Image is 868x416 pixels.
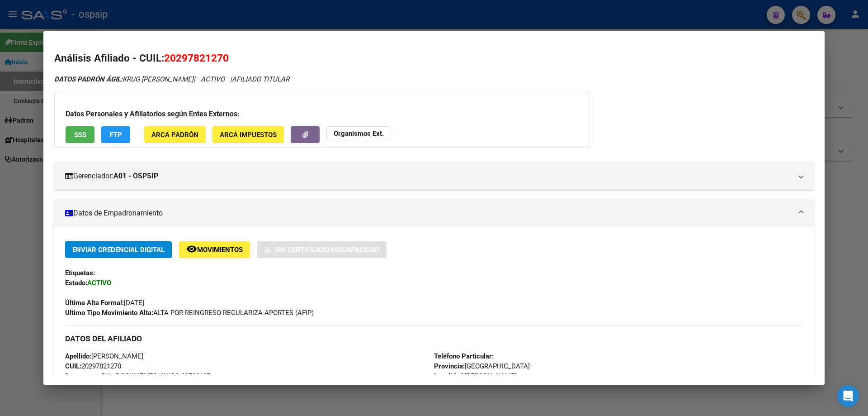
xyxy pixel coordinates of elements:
button: Movimientos [179,241,250,258]
strong: Provincia: [434,362,465,370]
span: [PERSON_NAME] [434,372,517,380]
i: | ACTIVO | [54,75,289,83]
span: ARCA Padrón [151,131,198,139]
span: [DATE] [65,299,144,307]
span: AFILIADO TITULAR [232,75,289,83]
strong: Teléfono Particular: [434,352,494,360]
span: ARCA Impuestos [220,131,277,139]
mat-icon: remove_red_eye [186,244,197,254]
span: SSS [74,131,86,139]
strong: DATOS PADRÓN ÁGIL: [54,75,123,83]
h2: Análisis Afiliado - CUIL: [54,51,814,66]
span: Enviar Credencial Digital [72,246,165,254]
strong: Etiquetas: [65,269,95,277]
strong: Organismos Ext. [334,129,384,138]
strong: Estado: [65,279,87,287]
strong: ACTIVO [87,279,111,287]
button: ARCA Impuestos [212,126,284,143]
span: Sin Certificado Discapacidad [275,246,379,254]
span: FTP [110,131,122,139]
strong: Última Alta Formal: [65,299,124,307]
strong: A01 - OSPSIP [113,171,158,182]
button: SSS [66,126,94,143]
button: Enviar Credencial Digital [65,241,172,258]
button: ARCA Padrón [144,126,206,143]
strong: Localidad: [434,372,465,380]
mat-panel-title: Datos de Empadronamiento [65,208,792,219]
strong: Apellido: [65,352,91,360]
span: ALTA POR REINGRESO REGULARIZA APORTES (AFIP) [65,309,314,317]
span: 20297821270 [164,52,229,64]
div: Open Intercom Messenger [837,385,859,407]
button: FTP [101,126,130,143]
span: KRUG [PERSON_NAME] [54,75,193,83]
mat-expansion-panel-header: Gerenciador:A01 - OSPSIP [54,163,814,190]
span: [GEOGRAPHIC_DATA] [434,362,530,370]
button: Organismos Ext. [326,126,391,140]
h3: Datos Personales y Afiliatorios según Entes Externos: [66,109,579,120]
button: Sin Certificado Discapacidad [257,241,387,258]
strong: Documento: [65,372,101,380]
span: [PERSON_NAME] [65,352,143,360]
span: DU - DOCUMENTO UNICO 29782127 [65,372,210,380]
strong: Ultimo Tipo Movimiento Alta: [65,309,153,317]
span: 20297821270 [65,362,121,370]
mat-expansion-panel-header: Datos de Empadronamiento [54,200,814,227]
mat-panel-title: Gerenciador: [65,171,792,182]
h3: DATOS DEL AFILIADO [65,334,803,344]
strong: CUIL: [65,362,81,370]
span: Movimientos [197,246,243,254]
